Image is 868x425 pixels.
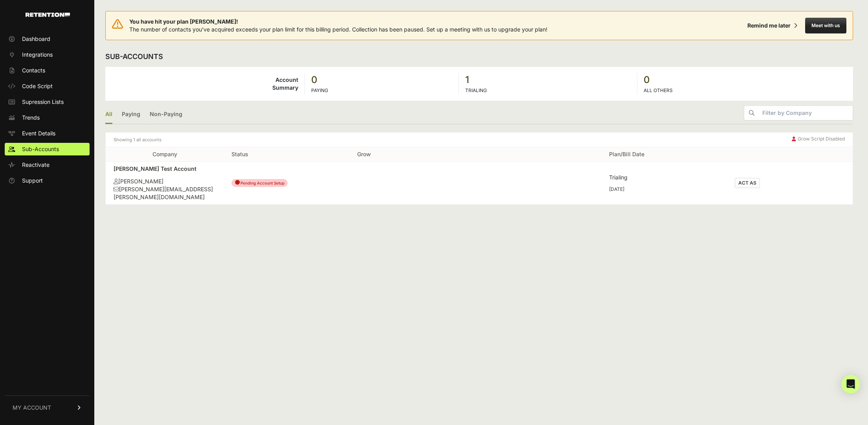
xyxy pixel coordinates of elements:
[465,74,631,86] strong: 1
[5,143,90,155] a: Sub-Accounts
[22,161,50,169] span: Reactivate
[5,127,90,140] a: Event Details
[5,64,90,77] a: Contacts
[601,147,727,162] th: Plan/Bill Date
[105,51,163,62] h2: Sub-accounts
[792,136,845,144] div: Grow Script Disabled
[114,136,161,144] small: Showing 1 all accounts
[759,106,853,120] input: Filter by Company
[235,178,240,186] span: ●
[22,114,40,122] span: Trends
[5,33,90,45] a: Dashboard
[841,375,860,394] div: Open Intercom Messenger
[5,395,90,419] a: MY ACCOUNT
[22,35,50,43] span: Dashboard
[311,74,452,86] strong: 0
[609,174,719,181] div: Trialing
[13,404,51,412] span: MY ACCOUNT
[5,48,90,61] a: Integrations
[22,145,59,153] span: Sub-Accounts
[22,177,43,185] span: Support
[22,129,55,137] span: Event Details
[231,179,288,187] span: Pending Account Setup
[105,73,305,94] td: Account Summary
[747,22,791,30] div: Remind me later
[26,13,70,17] img: Retention.com
[735,178,760,188] button: ACT AS
[744,18,800,33] button: Remind me later
[644,74,847,86] strong: 0
[129,26,547,33] span: The number of contacts you've acquired exceeds your plan limit for this billing period. Collectio...
[114,177,216,185] div: [PERSON_NAME]
[122,105,140,124] a: Paying
[114,185,216,201] div: [PERSON_NAME][EMAIL_ADDRESS][PERSON_NAME][DOMAIN_NAME]
[114,165,216,173] div: [PERSON_NAME] Test Account
[224,147,349,162] th: Status
[5,159,90,171] a: Reactivate
[22,98,64,106] span: Supression Lists
[5,174,90,187] a: Support
[349,147,475,162] th: Grow
[5,80,90,92] a: Code Script
[465,87,487,93] label: TRIALING
[311,87,328,93] label: PAYING
[106,147,224,162] th: Company
[129,18,547,26] span: You have hit your plan [PERSON_NAME]!
[5,111,90,124] a: Trends
[5,96,90,108] a: Supression Lists
[22,67,45,74] span: Contacts
[22,51,53,59] span: Integrations
[609,186,719,192] div: [DATE]
[805,18,846,33] button: Meet with us
[22,82,53,90] span: Code Script
[150,105,182,124] a: Non-Paying
[644,87,673,93] label: ALL OTHERS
